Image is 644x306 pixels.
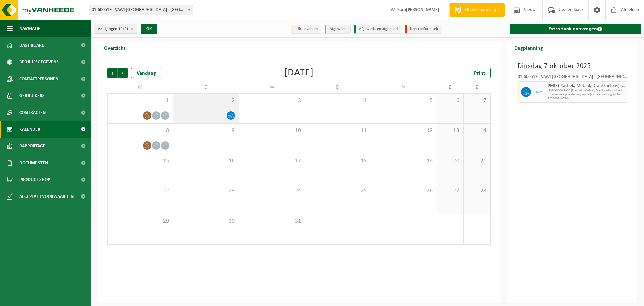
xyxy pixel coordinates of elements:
span: 7 [467,97,487,104]
strong: [PERSON_NAME] [406,7,439,12]
span: 4 [309,97,368,104]
span: 10 [243,127,302,134]
span: Volgende [118,68,128,78]
span: 31 [243,218,302,225]
li: Non-conformiteit [405,25,442,34]
div: 01-600519 - VAWI [GEOGRAPHIC_DATA] - [GEOGRAPHIC_DATA] [518,75,628,81]
span: 9 [177,127,236,134]
span: 25 [309,187,368,195]
span: Dashboard [19,37,45,54]
span: Contracten [19,104,46,121]
a: Offerte aanvragen [449,3,505,17]
li: Afgewerkt en afgemeld [354,25,401,34]
span: Inzameling op vaste frequentie (incl. verwerking en transport) [548,93,626,97]
td: W [239,81,305,93]
span: Product Shop [19,171,50,188]
span: Rapportage [19,138,45,155]
span: 23 [177,187,236,195]
div: [DATE] [284,68,314,78]
button: Vestigingen(4/4) [94,24,137,34]
span: 28 [467,187,487,195]
span: Offerte aanvragen [463,7,501,13]
span: 14 [467,127,487,134]
span: 1 [111,97,170,104]
h2: Dagplanning [507,41,550,54]
span: 5 [374,97,433,104]
h3: Dinsdag 7 oktober 2025 [518,61,628,71]
span: 16 [177,157,236,165]
h2: Overzicht [97,41,132,54]
span: 3 [243,97,302,104]
span: Contactpersonen [19,71,58,87]
li: Uit te voeren [291,25,321,34]
td: D [305,81,371,93]
td: Z [437,81,464,93]
span: 17 [243,157,302,165]
span: 01-600519 - VAWI NV - ANTWERPEN [89,5,193,15]
span: 01-600519 - VAWI NV - ANTWERPEN [89,5,193,15]
span: Navigatie [19,20,40,37]
li: Afgewerkt [325,25,351,34]
a: Print [469,68,491,78]
span: Gebruikers [19,87,45,104]
span: 26 [374,187,433,195]
td: M [107,81,173,93]
span: 24 [243,187,302,195]
span: Vorige [107,68,117,78]
span: 13 [440,127,460,134]
count: (4/4) [119,27,128,31]
span: 19 [374,157,433,165]
span: 8 [111,127,170,134]
span: Acceptatievoorwaarden [19,188,74,205]
span: PMD (Plastiek, Metaal, Drankkartons) (bedrijven) [548,83,626,89]
span: Vestigingen [98,24,128,34]
span: 29 [111,218,170,225]
span: 6 [440,97,460,104]
td: D [173,81,239,93]
button: OK [141,24,157,34]
span: Kalender [19,121,40,138]
span: LP-SK-0006 PMD (Plastiek, Metaal, Drankkartons) (bedrijven) [548,89,626,93]
span: 20 [440,157,460,165]
img: LP-SK-00060-HPE-11 [534,87,544,97]
span: 12 [374,127,433,134]
span: 2 [177,97,236,104]
span: Bedrijfsgegevens [19,54,59,71]
span: 30 [177,218,236,225]
a: Extra taak aanvragen [510,24,642,34]
div: Vandaag [131,68,161,78]
span: 22 [111,187,170,195]
span: Documenten [19,155,48,171]
span: 11 [309,127,368,134]
span: 15 [111,157,170,165]
td: V [371,81,437,93]
span: Print [474,71,485,76]
span: 27 [440,187,460,195]
span: 21 [467,157,487,165]
td: Z [464,81,490,93]
span: 18 [309,157,368,165]
span: T250002167204 [548,97,626,101]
